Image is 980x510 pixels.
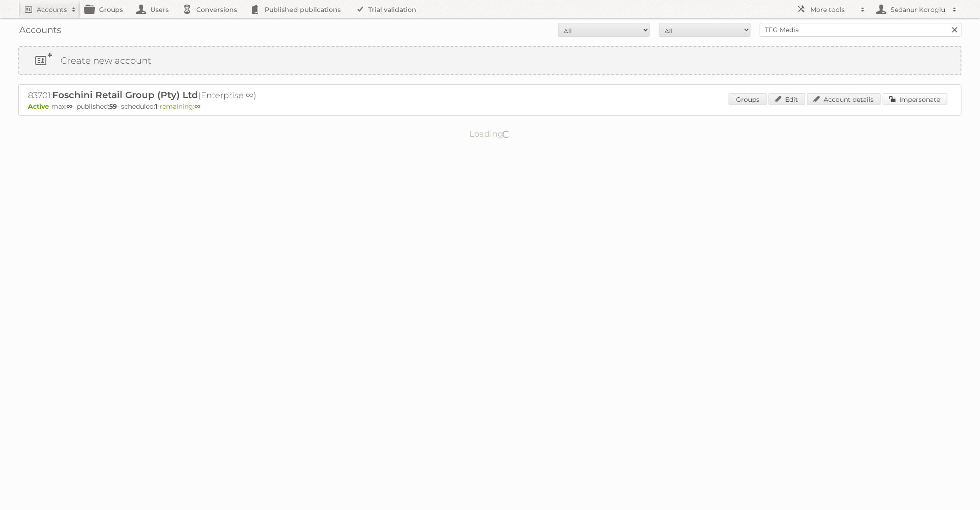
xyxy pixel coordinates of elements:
[28,89,349,101] h2: 83701: (Enterprise ∞)
[155,102,157,111] strong: 1
[66,102,72,111] strong: ∞
[769,93,805,105] a: Edit
[810,5,856,14] h2: More tools
[729,93,767,105] a: Groups
[807,93,881,105] a: Account details
[160,102,200,111] span: remaining:
[194,102,200,111] strong: ∞
[440,125,540,143] p: Loading
[52,89,198,100] span: Foschini Retail Group (Pty) Ltd
[109,102,117,111] strong: 59
[28,102,51,111] span: Active
[37,5,67,14] h2: Accounts
[28,102,952,111] p: max: - published: - scheduled: -
[19,47,961,74] a: Create new account
[883,93,947,105] a: Impersonate
[888,5,948,14] h2: Sedanur Koroglu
